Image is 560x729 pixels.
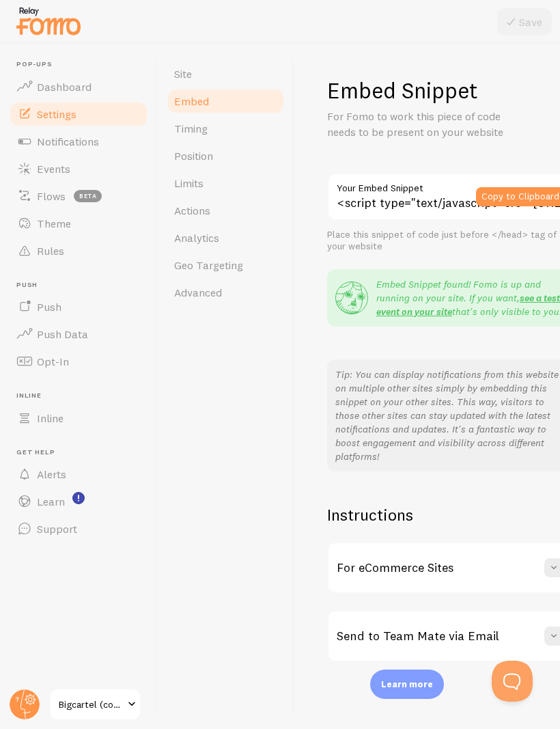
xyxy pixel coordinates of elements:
[166,251,285,279] a: Geo Targeting
[37,411,64,425] span: Inline
[8,320,149,348] a: Push Data
[14,3,83,38] img: fomo-relay-logo-orange.svg
[166,142,285,169] a: Position
[166,115,285,142] a: Timing
[16,60,149,69] span: Pop-ups
[381,678,433,691] p: Learn more
[174,122,208,135] span: Timing
[37,162,70,176] span: Events
[8,293,149,320] a: Push
[327,77,527,105] h1: Embed Snippet
[174,231,219,245] span: Analytics
[37,107,76,121] span: Settings
[174,67,192,81] span: Site
[37,244,64,258] span: Rules
[37,495,65,508] span: Learn
[166,169,285,197] a: Limits
[174,149,213,163] span: Position
[49,688,141,721] a: Bigcartel (codependentpapi)
[174,258,243,272] span: Geo Targeting
[37,327,88,341] span: Push Data
[8,515,149,542] a: Support
[174,286,222,299] span: Advanced
[74,190,102,202] span: beta
[8,237,149,264] a: Rules
[8,210,149,237] a: Theme
[37,80,92,94] span: Dashboard
[166,197,285,224] a: Actions
[8,100,149,128] a: Settings
[492,661,533,702] iframe: Help Scout Beacon - Open
[337,560,453,575] h3: For eCommerce Sites
[166,224,285,251] a: Analytics
[166,279,285,306] a: Advanced
[327,109,527,140] p: For Fomo to work this piece of code needs to be present on your website
[370,670,444,699] div: Learn more
[37,300,61,314] span: Push
[37,189,66,203] span: Flows
[37,217,71,230] span: Theme
[8,348,149,375] a: Opt-In
[8,460,149,488] a: Alerts
[37,355,69,368] span: Opt-In
[37,467,66,481] span: Alerts
[166,60,285,87] a: Site
[8,488,149,515] a: Learn
[8,155,149,182] a: Events
[376,292,560,318] a: see a test event on your site
[337,628,499,644] h3: Send to Team Mate via Email
[16,448,149,457] span: Get Help
[174,204,210,217] span: Actions
[37,522,77,536] span: Support
[8,404,149,432] a: Inline
[37,135,99,148] span: Notifications
[59,696,124,713] span: Bigcartel (codependentpapi)
[8,128,149,155] a: Notifications
[16,281,149,290] span: Push
[166,87,285,115] a: Embed
[16,391,149,400] span: Inline
[174,94,209,108] span: Embed
[8,182,149,210] a: Flows beta
[8,73,149,100] a: Dashboard
[72,492,85,504] svg: <p>Watch New Feature Tutorials!</p>
[174,176,204,190] span: Limits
